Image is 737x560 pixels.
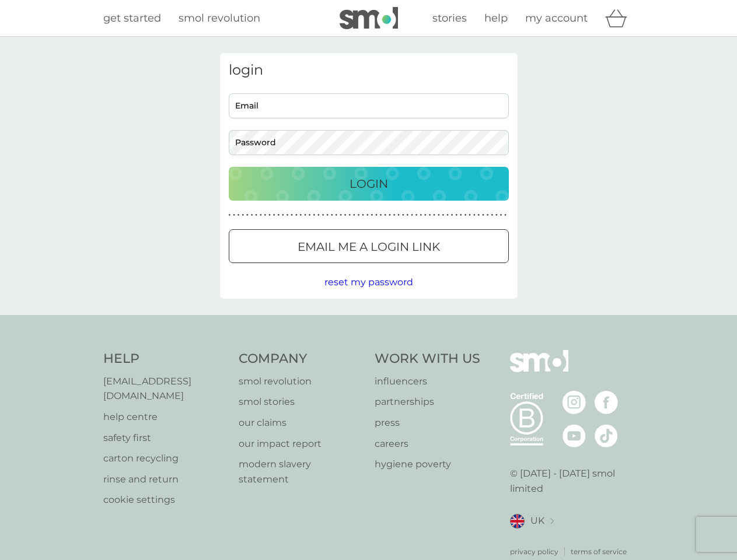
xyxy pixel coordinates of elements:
[255,212,257,218] p: ●
[242,212,244,218] p: ●
[375,457,480,472] a: hygiene poverty
[350,174,388,193] p: Login
[324,276,413,288] span: reset my password
[407,212,409,218] p: ●
[103,492,228,508] a: cookie settings
[260,212,262,218] p: ●
[298,237,440,256] p: Email me a login link
[484,12,508,24] span: help
[510,546,558,557] a: privacy policy
[429,212,431,218] p: ●
[237,212,240,218] p: ●
[424,212,427,218] p: ●
[442,212,445,218] p: ●
[375,394,480,409] a: partnerships
[420,212,422,218] p: ●
[491,212,493,218] p: ●
[432,12,467,24] span: stories
[484,10,508,27] a: help
[478,212,480,218] p: ●
[605,6,634,30] div: basket
[510,350,568,390] img: smol
[504,212,507,218] p: ●
[103,12,161,24] span: get started
[482,212,484,218] p: ●
[397,212,400,218] p: ●
[389,212,391,218] p: ●
[340,212,342,218] p: ●
[103,472,228,487] p: rinse and return
[371,212,373,218] p: ●
[103,374,228,404] a: [EMAIL_ADDRESS][DOMAIN_NAME]
[295,212,298,218] p: ●
[433,212,435,218] p: ●
[411,212,413,218] p: ●
[304,212,306,218] p: ●
[525,10,588,27] a: my account
[487,212,489,218] p: ●
[375,374,480,389] a: influencers
[495,212,498,218] p: ●
[251,212,253,218] p: ●
[510,466,634,496] p: © [DATE] - [DATE] smol limited
[595,391,618,414] img: visit the smol Facebook page
[415,212,418,218] p: ●
[563,391,586,414] img: visit the smol Instagram page
[239,436,363,452] p: our impact report
[229,62,509,79] h3: login
[309,212,311,218] p: ●
[103,430,228,446] a: safety first
[402,212,404,218] p: ●
[103,451,228,466] a: carton recycling
[358,212,360,218] p: ●
[366,212,369,218] p: ●
[530,513,544,528] span: UK
[393,212,396,218] p: ●
[239,457,363,487] a: modern slavery statement
[331,212,333,218] p: ●
[525,12,588,24] span: my account
[510,514,525,528] img: UK flag
[455,212,457,218] p: ●
[239,415,363,430] p: our claims
[344,212,347,218] p: ●
[326,212,329,218] p: ●
[239,374,363,389] p: smol revolution
[563,424,586,447] img: visit the smol Youtube page
[239,350,363,368] h4: Company
[571,546,627,557] a: terms of service
[317,212,320,218] p: ●
[268,212,271,218] p: ●
[469,212,471,218] p: ●
[246,212,249,218] p: ●
[451,212,453,218] p: ●
[229,212,231,218] p: ●
[229,229,509,263] button: Email me a login link
[103,409,228,425] a: help centre
[384,212,386,218] p: ●
[179,12,260,24] span: smol revolution
[287,212,289,218] p: ●
[375,350,480,368] h4: Work With Us
[380,212,382,218] p: ●
[277,212,280,218] p: ●
[464,212,467,218] p: ●
[595,424,618,447] img: visit the smol Tiktok page
[300,212,302,218] p: ●
[473,212,476,218] p: ●
[446,212,449,218] p: ●
[264,212,267,218] p: ●
[340,7,398,29] img: smol
[362,212,364,218] p: ●
[438,212,440,218] p: ●
[375,415,480,430] a: press
[313,212,315,218] p: ●
[273,212,275,218] p: ●
[432,10,467,27] a: stories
